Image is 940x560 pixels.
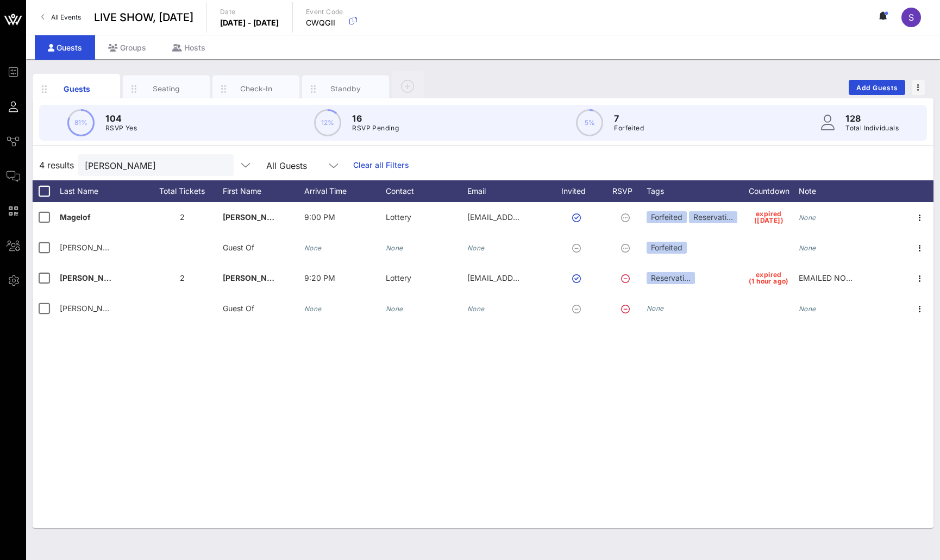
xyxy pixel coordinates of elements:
p: RSVP Yes [105,123,137,134]
div: Invited [549,180,609,202]
p: 128 [845,112,899,125]
p: [DATE] - [DATE] [220,17,279,28]
i: None [467,305,485,313]
div: 2 [141,263,223,293]
p: Event Code [306,7,343,17]
div: Note [799,180,880,202]
i: None [799,244,816,252]
div: All Guests [260,154,347,176]
div: Forfeited [647,211,687,223]
p: Date [220,7,279,17]
div: RSVP [609,180,647,202]
span: [EMAIL_ADDRESS][DOMAIN_NAME] [467,273,598,282]
span: [PERSON_NAME] [60,304,122,313]
div: Seating [142,84,191,94]
span: [EMAIL_ADDRESS][DOMAIN_NAME] [467,212,598,222]
i: None [467,244,485,252]
div: Hosts [159,35,218,60]
div: Arrival Time [304,180,386,202]
div: Guests [53,83,101,95]
div: Last Name [60,180,141,202]
div: Countdown [739,180,799,202]
div: Groups [95,35,159,60]
p: 16 [352,112,399,125]
span: Lottery [386,273,411,282]
i: None [647,304,664,312]
span: S [908,12,914,23]
p: 7 [614,112,644,125]
div: Tags [647,180,739,202]
i: None [386,244,403,252]
div: Check-In [232,84,280,94]
div: Total Tickets [141,180,223,202]
div: First Name [223,180,304,202]
span: [PERSON_NAME] [60,243,122,252]
span: 9:20 PM [304,273,335,282]
span: [PERSON_NAME] [223,273,287,282]
span: Add Guests [856,84,899,92]
span: Guest Of [223,304,254,313]
span: Magelof [60,212,91,222]
div: Guests [35,35,95,60]
span: expired ([DATE]) [754,211,784,224]
span: expired (1 hour ago) [749,272,789,285]
i: None [304,244,322,252]
div: Reservati… [689,211,737,223]
span: Guest Of [223,243,254,252]
span: 4 results [39,159,74,172]
div: Standby [322,84,370,94]
p: Forfeited [614,123,644,134]
span: Lottery [386,212,411,222]
a: Clear all Filters [353,159,409,171]
i: None [799,213,816,222]
div: Email [467,180,549,202]
div: S [901,8,921,27]
button: Add Guests [849,80,905,95]
div: All Guests [266,161,307,171]
div: 2 [141,202,223,232]
div: Contact [386,180,467,202]
p: RSVP Pending [352,123,399,134]
span: [PERSON_NAME] [60,273,124,282]
p: Total Individuals [845,123,899,134]
i: None [386,305,403,313]
p: CWQGII [306,17,343,28]
span: All Events [51,13,81,21]
i: None [304,305,322,313]
div: Reservati… [647,272,695,284]
span: LIVE SHOW, [DATE] [94,9,193,26]
i: None [799,305,816,313]
span: 9:00 PM [304,212,335,222]
span: [PERSON_NAME] [223,212,287,222]
div: Forfeited [647,242,687,254]
p: 104 [105,112,137,125]
span: EMAILED NO - Will rebook [799,273,893,282]
a: All Events [35,9,87,26]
